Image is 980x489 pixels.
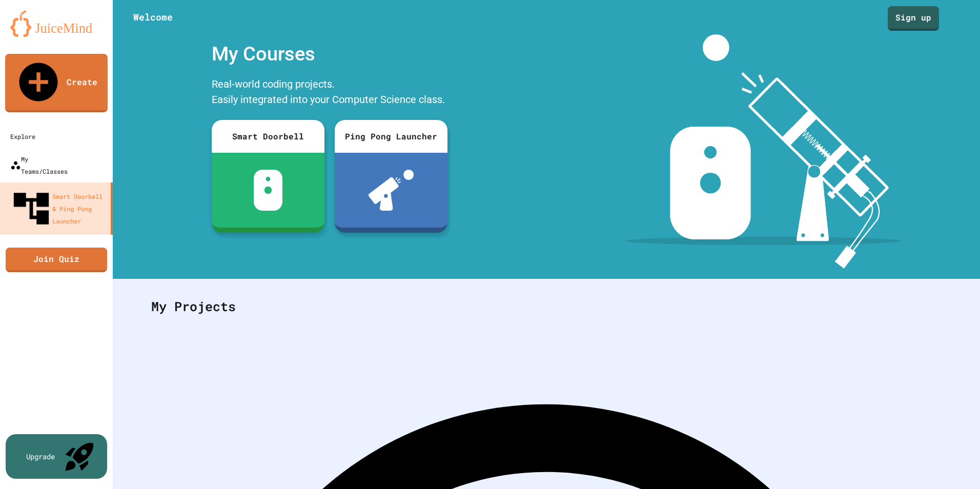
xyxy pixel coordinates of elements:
div: Explore [10,130,35,142]
img: logo-orange.svg [10,10,103,37]
a: Create [5,54,108,112]
a: Join Quiz [6,248,107,272]
img: banner-image-my-projects.png [626,34,901,269]
div: My Courses [207,34,453,74]
img: sdb-white.svg [254,170,283,211]
div: Ping Pong Launcher [335,120,447,153]
div: Upgrade [26,451,55,462]
div: My Teams/Classes [10,153,68,177]
div: Smart Doorbell [212,120,324,153]
div: Smart Doorbell & Ping Pong Launcher [10,188,107,230]
a: Sign up [888,6,939,31]
div: My Projects [141,287,952,327]
div: Real-world coding projects. Easily integrated into your Computer Science class. [207,74,453,112]
img: ppl-with-ball.png [369,170,414,211]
